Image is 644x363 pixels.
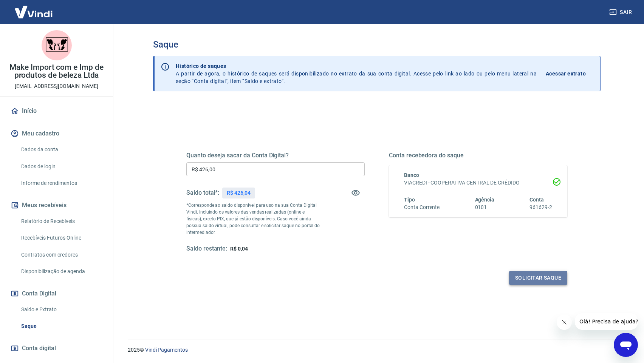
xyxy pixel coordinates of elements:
[5,5,63,11] span: Olá! Precisa de ajuda?
[546,62,594,85] a: Acessar extrato
[18,214,104,229] a: Relatório de Recebíveis
[15,82,98,90] p: [EMAIL_ADDRESS][DOMAIN_NAME]
[18,175,104,191] a: Informe de rendimentos
[186,189,219,197] h5: Saldo total*:
[9,0,58,23] img: Vindi
[529,197,544,203] span: Conta
[18,230,104,246] a: Recebíveis Futuros Online
[475,203,495,211] h6: 0101
[18,142,104,157] a: Dados da conta
[575,313,638,330] iframe: Mensagem da empresa
[145,347,188,353] a: Vindi Pagamentos
[529,203,552,211] h6: 961629-2
[227,189,251,197] p: R$ 426,04
[608,5,635,19] button: Sair
[9,125,104,142] button: Meu cadastro
[186,245,227,253] h5: Saldo restante:
[42,30,72,60] img: 92670548-54c4-46cb-b211-a4c5f46627ef.jpeg
[18,318,104,334] a: Saque
[128,346,626,354] p: 2025 ©
[9,197,104,214] button: Meus recebíveis
[22,343,56,354] span: Conta digital
[6,63,107,79] p: Make Import com e Imp de produtos de beleza Ltda
[18,159,104,174] a: Dados de login
[9,285,104,302] button: Conta Digital
[18,247,104,263] a: Contratos com credores
[509,271,567,285] button: Solicitar saque
[546,70,586,77] p: Acessar extrato
[176,62,537,85] p: A partir de agora, o histórico de saques será disponibilizado no extrato da sua conta digital. Ac...
[230,246,248,252] span: R$ 0,04
[9,340,104,357] a: Conta digital
[614,333,638,357] iframe: Botão para abrir a janela de mensagens
[9,103,104,119] a: Início
[557,315,572,330] iframe: Fechar mensagem
[475,197,495,203] span: Agência
[186,152,365,159] h5: Quanto deseja sacar da Conta Digital?
[404,203,440,211] h6: Conta Corrente
[176,62,537,70] p: Histórico de saques
[404,179,552,187] h6: VIACREDI - COOPERATIVA CENTRAL DE CRÉDIDO
[186,202,320,236] p: *Corresponde ao saldo disponível para uso na sua Conta Digital Vindi. Incluindo os valores das ve...
[18,264,104,279] a: Disponibilização de agenda
[404,197,415,203] span: Tipo
[389,152,567,159] h5: Conta recebedora do saque
[153,39,601,50] h3: Saque
[18,302,104,317] a: Saldo e Extrato
[404,172,419,178] span: Banco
